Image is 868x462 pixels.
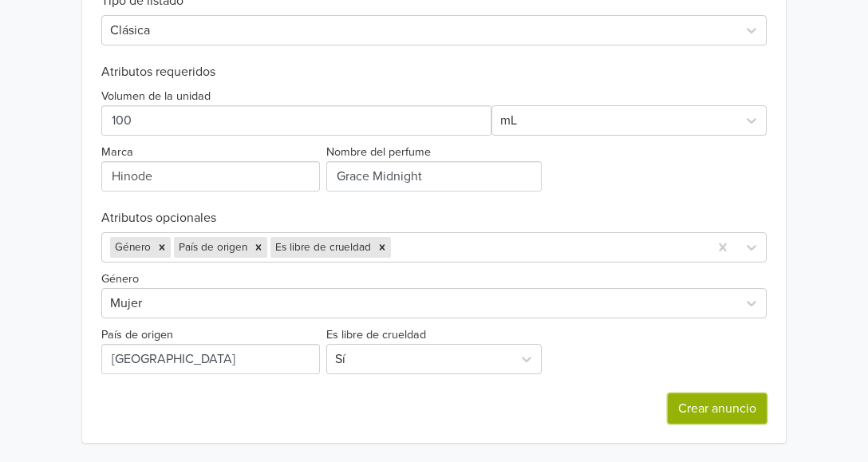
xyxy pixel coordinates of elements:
[101,88,211,105] label: Volumen de la unidad
[101,211,767,226] h6: Atributos opcionales
[668,393,767,424] button: Crear anuncio
[326,326,426,344] label: Es libre de crueldad
[101,270,139,288] label: Género
[174,237,250,258] div: País de origen
[270,237,373,258] div: Es libre de crueldad
[153,237,171,258] div: Remove Género
[110,237,153,258] div: Género
[101,144,133,161] label: Marca
[101,326,173,344] label: País de origen
[326,144,431,161] label: Nombre del perfume
[101,65,767,80] h6: Atributos requeridos
[250,237,267,258] div: Remove País de origen
[373,237,391,258] div: Remove Es libre de crueldad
